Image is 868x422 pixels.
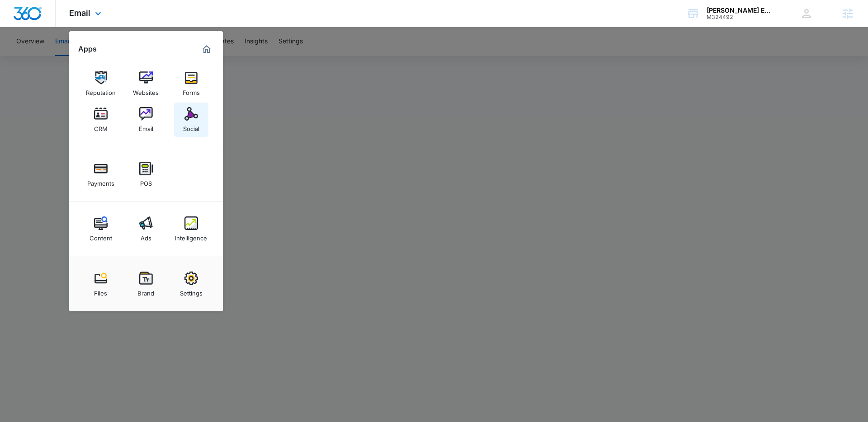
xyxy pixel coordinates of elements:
div: Email [139,121,153,132]
div: Content [90,230,112,242]
a: Marketing 360® Dashboard [199,42,214,56]
a: Social [174,103,208,137]
a: Forms [174,66,208,101]
div: Reputation [86,84,116,96]
a: Ads [129,212,163,246]
div: Social [183,121,199,132]
h2: Apps [78,45,97,53]
div: Intelligence [175,230,207,242]
div: Ads [141,230,151,242]
div: account id [707,14,773,20]
a: Reputation [84,66,118,101]
a: Websites [129,66,163,101]
div: account name [707,7,773,14]
a: Brand [129,267,163,301]
a: Email [129,103,163,137]
div: POS [140,175,152,187]
a: Content [84,212,118,246]
a: POS [129,157,163,192]
a: Files [84,267,118,301]
div: Websites [133,84,159,96]
a: Intelligence [174,212,208,246]
div: Brand [137,285,154,297]
span: Email [69,8,90,18]
div: Forms [183,84,200,96]
div: Settings [180,285,203,297]
div: CRM [94,121,108,132]
a: Settings [174,267,208,301]
div: Payments [87,175,114,187]
a: CRM [84,103,118,137]
a: Payments [84,157,118,192]
div: Files [94,285,107,297]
